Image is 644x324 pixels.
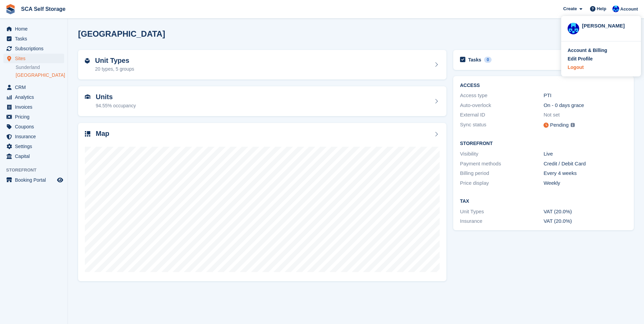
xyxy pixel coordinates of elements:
[3,54,64,63] a: menu
[612,5,619,12] img: Kelly Neesham
[15,34,56,43] span: Tasks
[571,123,575,127] img: icon-info-grey-7440780725fd019a000dd9b08b2336e03edf1995a4989e88bcd33f0948082b44.svg
[15,112,56,122] span: Pricing
[460,169,544,177] div: Billing period
[15,24,56,34] span: Home
[16,64,64,71] a: Sunderland
[85,58,90,64] img: unit-type-icn-2b2737a686de81e16bb02015468b77c625bbabd49415b5ef34ead5e3b44a266d.svg
[96,93,136,101] h2: Units
[3,132,64,141] a: menu
[563,5,577,12] span: Create
[460,217,544,225] div: Insurance
[568,47,634,54] a: Account & Billing
[3,122,64,131] a: menu
[544,169,627,177] div: Every 4 weeks
[3,34,64,43] a: menu
[544,179,627,187] div: Weekly
[3,24,64,34] a: menu
[6,167,68,174] span: Storefront
[568,64,634,71] a: Logout
[568,23,579,34] img: Kelly Neesham
[468,57,481,63] h2: Tasks
[460,199,627,204] h2: Tax
[78,123,446,282] a: Map
[95,57,134,65] h2: Unit Types
[15,44,56,53] span: Subscriptions
[568,64,584,71] div: Logout
[3,44,64,53] a: menu
[56,176,64,184] a: Preview store
[582,22,634,28] div: [PERSON_NAME]
[550,121,569,129] div: Pending
[15,151,56,161] span: Capital
[568,55,593,62] div: Edit Profile
[484,57,492,63] div: 0
[460,92,544,100] div: Access type
[3,92,64,102] a: menu
[96,130,109,138] h2: Map
[15,122,56,131] span: Coupons
[460,179,544,187] div: Price display
[544,150,627,158] div: Live
[460,83,627,88] h2: ACCESS
[15,54,56,63] span: Sites
[620,6,638,13] span: Account
[460,102,544,109] div: Auto-overlock
[3,175,64,185] a: menu
[460,150,544,158] div: Visibility
[544,217,627,225] div: VAT (20.0%)
[15,175,56,185] span: Booking Portal
[85,131,90,137] img: map-icn-33ee37083ee616e46c38cad1a60f524a97daa1e2b2c8c0bc3eb3415660979fc1.svg
[96,102,136,109] div: 94.55% occupancy
[85,94,90,99] img: unit-icn-7be61d7bf1b0ce9d3e12c5938cc71ed9869f7b940bace4675aadf7bd6d80202e.svg
[460,141,627,146] h2: Storefront
[15,142,56,151] span: Settings
[95,66,134,73] div: 20 types, 5 groups
[3,102,64,112] a: menu
[460,111,544,119] div: External ID
[16,72,64,78] a: [GEOGRAPHIC_DATA]
[544,160,627,168] div: Credit / Debit Card
[78,86,446,116] a: Units 94.55% occupancy
[460,121,544,129] div: Sync status
[5,4,16,14] img: stora-icon-8386f47178a22dfd0bd8f6a31ec36ba5ce8667c1dd55bd0f319d3a0aa187defe.svg
[3,83,64,92] a: menu
[460,208,544,216] div: Unit Types
[3,151,64,161] a: menu
[544,111,627,119] div: Not set
[78,50,446,80] a: Unit Types 20 types, 5 groups
[544,102,627,109] div: On - 0 days grace
[18,3,68,15] a: SCA Self Storage
[568,55,634,62] a: Edit Profile
[3,112,64,122] a: menu
[78,29,165,38] h2: [GEOGRAPHIC_DATA]
[597,5,606,12] span: Help
[544,92,627,100] div: PTI
[3,142,64,151] a: menu
[15,92,56,102] span: Analytics
[15,83,56,92] span: CRM
[15,132,56,141] span: Insurance
[15,102,56,112] span: Invoices
[544,208,627,216] div: VAT (20.0%)
[460,160,544,168] div: Payment methods
[568,47,607,54] div: Account & Billing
